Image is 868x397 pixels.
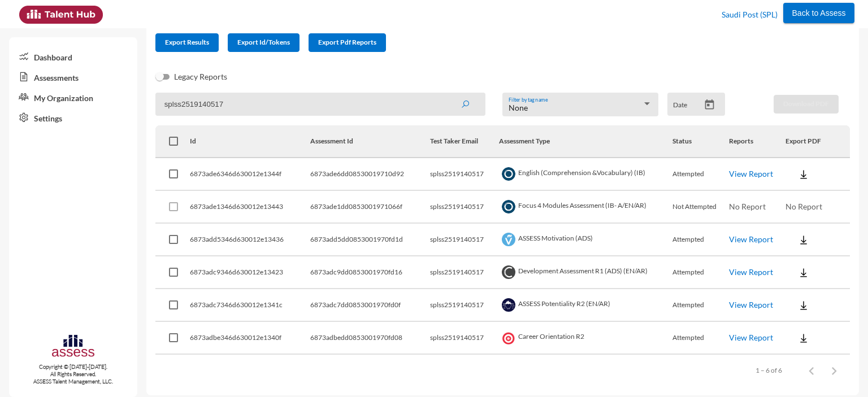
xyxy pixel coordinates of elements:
td: Attempted [672,256,729,289]
td: 6873adc7dd0853001970fd0f [310,289,431,322]
td: 6873add5346d630012e13436 [190,224,310,256]
th: Export PDF [785,125,850,158]
img: assesscompany-logo.png [51,333,96,361]
td: splss2519140517 [430,289,499,322]
th: Assessment Id [310,125,431,158]
td: 6873ade1dd0853001971066f [310,191,431,224]
input: Search by name, token, assessment type, etc. [155,93,485,116]
button: Download PDF [774,95,839,114]
td: splss2519140517 [430,158,499,191]
td: Not Attempted [672,191,729,224]
td: 6873ade6346d630012e1344f [190,158,310,191]
a: View Report [729,169,773,178]
mat-paginator: Select page [155,355,850,386]
th: Test Taker Email [430,125,499,158]
button: Export Results [155,33,219,52]
td: splss2519140517 [430,256,499,289]
td: Attempted [672,224,729,256]
div: 1 – 6 of 6 [756,366,782,374]
a: View Report [729,333,773,342]
span: None [509,103,528,112]
p: Copyright © [DATE]-[DATE]. All Rights Reserved. ASSESS Talent Management, LLC. [9,363,137,385]
th: Reports [729,125,785,158]
td: Attempted [672,289,729,322]
span: Export Id/Tokens [237,38,290,46]
td: 6873ade1346d630012e13443 [190,191,310,224]
a: Back to Assess [783,6,855,18]
span: Export Results [165,38,209,46]
a: Assessments [9,67,137,87]
td: 6873adc9346d630012e13423 [190,256,310,289]
a: View Report [729,300,773,309]
td: 6873add5dd0853001970fd1d [310,224,431,256]
button: Previous page [800,359,823,382]
span: Export Pdf Reports [318,38,376,46]
td: Attempted [672,158,729,191]
span: Back to Assess [792,8,846,18]
button: Back to Assess [783,3,855,23]
a: View Report [729,234,773,244]
th: Status [672,125,729,158]
td: Attempted [672,322,729,355]
p: Saudi Post (SPL) [722,6,778,24]
span: Download PDF [783,99,829,108]
td: English (Comprehension &Vocabulary) (IB) [499,158,672,191]
td: splss2519140517 [430,322,499,355]
td: 6873adbe346d630012e1340f [190,322,310,355]
td: splss2519140517 [430,224,499,256]
td: 6873adbedd0853001970fd08 [310,322,431,355]
td: Development Assessment R1 (ADS) (EN/AR) [499,256,672,289]
button: Next page [823,359,845,382]
button: Export Id/Tokens [228,33,300,52]
a: Dashboard [9,46,137,67]
th: Assessment Type [499,125,672,158]
td: splss2519140517 [430,191,499,224]
button: Open calendar [700,99,719,111]
td: 6873adc7346d630012e1341c [190,289,310,322]
td: ASSESS Motivation (ADS) [499,224,672,256]
td: 6873ade6dd08530019710d92 [310,158,431,191]
span: No Report [785,202,822,211]
td: ASSESS Potentiality R2 (EN/AR) [499,289,672,322]
button: Export Pdf Reports [309,33,386,52]
td: 6873adc9dd0853001970fd16 [310,256,431,289]
td: Career Orientation R2 [499,322,672,355]
td: Focus 4 Modules Assessment (IB- A/EN/AR) [499,191,672,224]
th: Id [190,125,310,158]
span: Legacy Reports [174,70,227,84]
a: Settings [9,107,137,128]
a: View Report [729,267,773,277]
a: My Organization [9,87,137,107]
span: No Report [729,202,766,211]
